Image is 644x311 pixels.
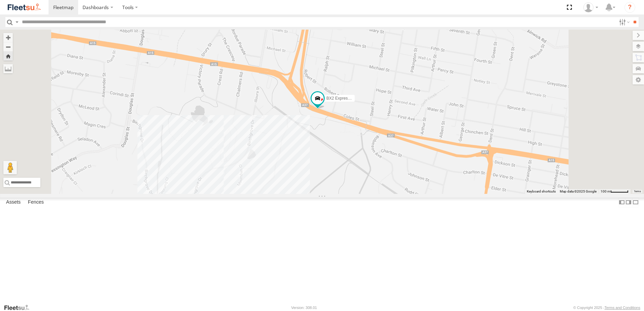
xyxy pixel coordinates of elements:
button: Zoom in [3,33,13,42]
label: Search Filter Options [616,17,631,27]
button: Drag Pegman onto the map to open Street View [3,161,17,174]
label: Dock Summary Table to the Right [625,198,632,207]
label: Assets [3,198,24,207]
span: BX2 Express Ute [326,96,357,101]
img: fleetsu-logo-horizontal.svg [7,3,42,12]
div: James Cullen [581,2,601,12]
i: ? [624,2,635,13]
span: 100 m [601,189,610,193]
div: © Copyright 2025 - [573,306,640,310]
button: Keyboard shortcuts [527,189,556,194]
a: Visit our Website [4,304,35,311]
a: Terms and Conditions [605,306,640,310]
a: Terms (opens in new tab) [634,190,641,193]
label: Fences [25,198,47,207]
label: Measure [3,64,13,73]
label: Map Settings [633,75,644,84]
label: Hide Summary Table [632,198,639,207]
button: Zoom out [3,42,13,51]
button: Zoom Home [3,51,13,61]
div: Version: 308.01 [291,306,317,310]
label: Dock Summary Table to the Left [618,198,625,207]
button: Map Scale: 100 m per 50 pixels [599,189,631,194]
span: Map data ©2025 Google [560,189,597,193]
label: Search Query [14,17,20,27]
